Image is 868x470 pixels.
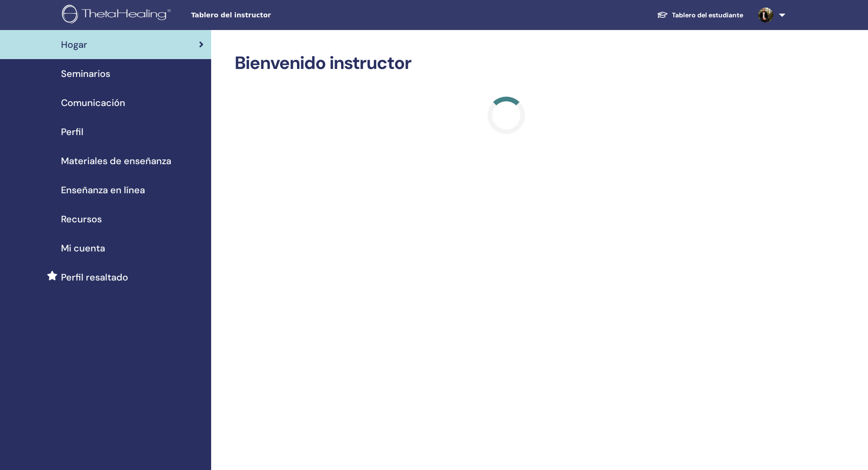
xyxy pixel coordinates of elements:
span: Perfil resaltado [61,270,128,284]
img: default.jpg [758,8,773,23]
span: Mi cuenta [61,241,105,255]
span: Comunicación [61,96,125,110]
a: Tablero del estudiante [649,7,751,24]
img: logo.png [62,5,174,26]
h2: Bienvenido instructor [235,53,778,74]
span: Perfil [61,125,84,139]
span: Seminarios [61,67,110,81]
img: graduation-cap-white.svg [657,11,668,19]
span: Materiales de enseñanza [61,154,171,168]
span: Hogar [61,38,87,52]
span: Enseñanza en línea [61,183,145,197]
span: Recursos [61,212,102,226]
span: Tablero del instructor [191,10,332,20]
